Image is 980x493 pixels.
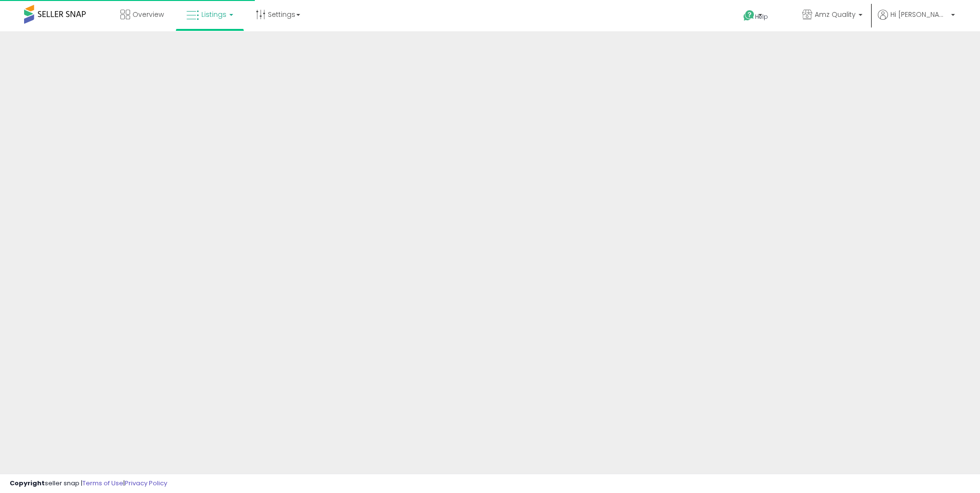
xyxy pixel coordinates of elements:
[743,10,755,22] i: Get Help
[878,10,955,31] a: Hi [PERSON_NAME]
[815,10,856,19] span: Amz Quality
[736,2,787,31] a: Help
[201,10,226,19] span: Listings
[755,13,768,21] span: Help
[132,10,164,19] span: Overview
[890,10,948,19] span: Hi [PERSON_NAME]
